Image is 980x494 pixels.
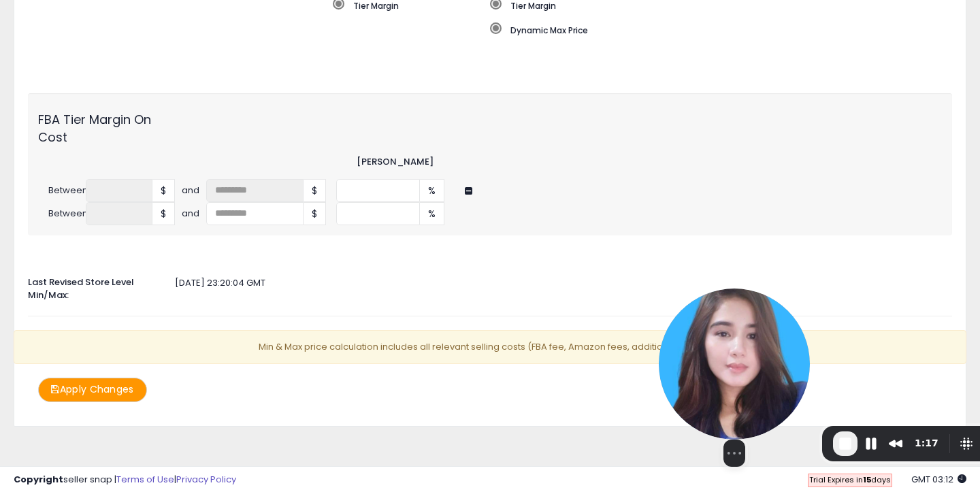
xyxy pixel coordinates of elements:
[182,184,206,197] span: and
[152,202,175,225] span: $
[304,202,326,225] span: $
[357,156,434,169] label: [PERSON_NAME]
[911,473,966,486] span: 2025-09-9 03:12 GMT
[38,208,86,220] span: Between
[420,179,444,202] span: %
[18,277,962,290] div: [DATE] 23:20:04 GMT
[304,179,326,202] span: $
[863,474,871,485] b: 15
[116,473,174,486] a: Terms of Use
[18,271,175,301] label: Last Revised Store Level Min/Max:
[14,474,236,487] div: seller snap | |
[38,378,147,401] button: Apply Changes
[14,473,63,486] strong: Copyright
[38,184,86,197] span: Between
[420,202,444,225] span: %
[490,22,805,36] label: Dynamic Max Price
[176,473,236,486] a: Privacy Policy
[28,103,182,146] label: FBA Tier Margin On Cost
[809,474,891,485] span: Trial Expires in days
[182,208,206,220] span: and
[14,330,966,365] p: Min & Max price calculation includes all relevant selling costs (FBA fee, Amazon fees, additional...
[152,179,175,202] span: $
